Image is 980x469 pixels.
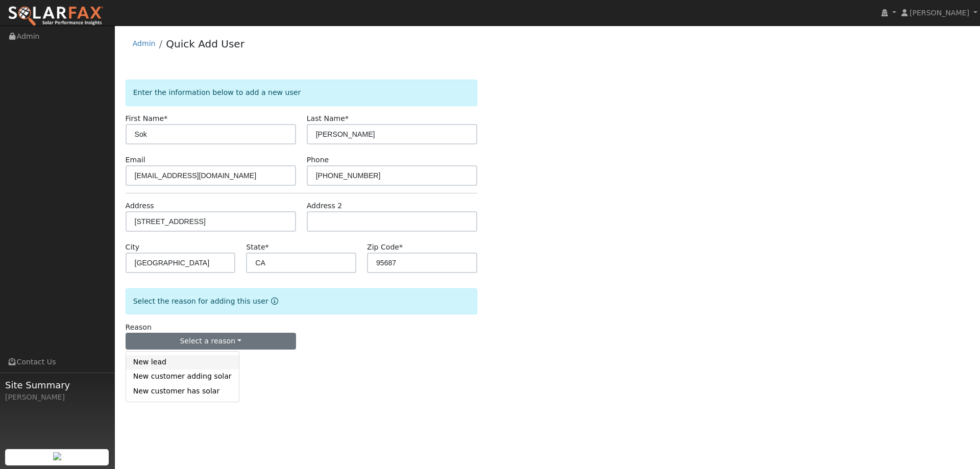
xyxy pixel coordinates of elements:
[164,114,167,122] span: Required
[126,369,239,384] a: New customer adding solar
[345,114,349,122] span: Required
[133,39,156,47] a: Admin
[166,38,244,50] a: Quick Add User
[8,6,104,27] img: SolarFax
[307,113,349,124] label: Last Name
[5,378,109,392] span: Site Summary
[265,243,269,251] span: Required
[126,113,168,124] label: First Name
[367,242,403,253] label: Zip Code
[5,392,109,403] div: [PERSON_NAME]
[126,80,477,106] div: Enter the information below to add a new user
[126,201,154,211] label: Address
[53,452,61,460] img: retrieve
[126,333,296,350] button: Select a reason
[126,155,145,165] label: Email
[126,242,140,253] label: City
[126,384,239,398] a: New customer has solar
[307,201,342,211] label: Address 2
[399,243,403,251] span: Required
[246,242,268,253] label: State
[307,155,329,165] label: Phone
[268,297,278,305] a: Reason for new user
[126,355,239,369] a: New lead
[126,288,477,314] div: Select the reason for adding this user
[910,9,969,17] span: [PERSON_NAME]
[126,322,152,333] label: Reason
